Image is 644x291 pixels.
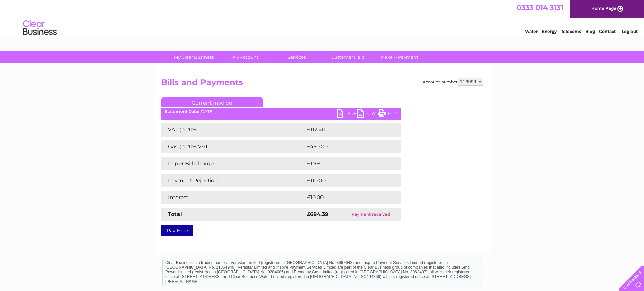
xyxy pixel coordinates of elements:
td: Interest [161,191,305,204]
a: My Clear Business [166,51,222,63]
a: Energy [542,29,557,34]
a: Current Invoice [161,97,263,107]
strong: £684.39 [307,211,328,217]
td: Paper Bill Charge [161,157,305,170]
img: logo.png [23,18,57,38]
a: My Account [217,51,273,63]
a: 0333 014 3131 [517,3,563,12]
td: Payment received [341,208,401,221]
td: £112.40 [305,123,388,137]
a: Blog [585,29,595,34]
a: Pay Here [161,225,193,236]
div: [DATE] [161,109,401,114]
td: £450.00 [305,140,389,153]
td: £10.00 [305,191,387,204]
h2: Bills and Payments [161,78,483,90]
td: £110.00 [305,174,388,187]
a: Print [378,109,398,119]
b: Statement Date: [165,109,199,114]
a: Water [525,29,538,34]
strong: Total [168,211,182,217]
a: Make A Payment [372,51,427,63]
div: Account number [423,78,483,86]
td: £1.99 [305,157,385,170]
a: Contact [599,29,616,34]
a: CSV [357,109,378,119]
div: Clear Business is a trading name of Verastar Limited (registered in [GEOGRAPHIC_DATA] No. 3667643... [163,4,482,33]
a: Log out [622,29,638,34]
a: PDF [337,109,357,119]
td: Payment Rejection [161,174,305,187]
a: Telecoms [561,29,581,34]
a: Services [269,51,325,63]
a: Customer Help [320,51,376,63]
td: VAT @ 20% [161,123,305,137]
td: Gas @ 20% VAT [161,140,305,153]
